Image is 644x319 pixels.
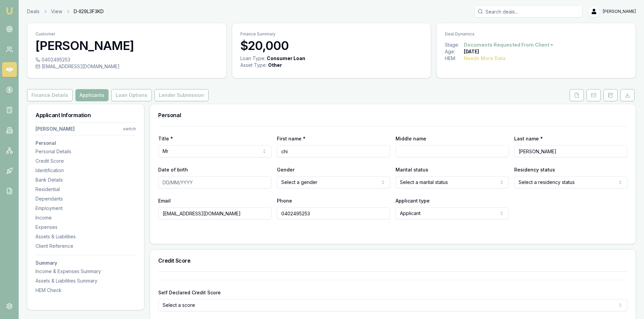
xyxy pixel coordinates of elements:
div: HEM Check [35,287,136,294]
a: Deals [27,8,40,15]
div: Expenses [35,224,136,231]
a: Lender Submission [153,89,210,101]
a: Finance Details [27,89,74,101]
div: [DATE] [464,48,479,55]
label: Date of birth [158,167,188,172]
div: Needs More Data [464,55,506,62]
div: Assets & Liabilities [35,233,136,240]
h3: Applicant Information [35,112,136,118]
div: Dependants [35,195,136,202]
span: D-II29L3F3KD [74,8,104,15]
div: Residential [35,186,136,193]
div: Personal Details [35,148,136,155]
div: Other [268,62,282,69]
label: Middle name [396,136,426,141]
div: [PERSON_NAME] [35,126,75,132]
label: Last name * [514,136,543,141]
a: Applicants [74,89,110,101]
a: View [51,8,62,15]
div: Asset Type : [240,62,267,69]
label: First name * [277,136,306,141]
div: Identification [35,167,136,174]
a: Loan Options [110,89,153,101]
div: Stage: [445,42,464,48]
div: [EMAIL_ADDRESS][DOMAIN_NAME] [35,63,218,70]
img: emu-icon-u.png [5,7,14,15]
h3: $20,000 [240,39,423,52]
label: Gender [277,167,294,172]
div: 0402495253 [35,56,218,63]
div: HEM: [445,55,464,62]
button: Lender Submission [154,89,209,101]
p: Customer [35,31,218,37]
div: switch [123,126,136,132]
label: Self Declared Credit Score [158,290,221,295]
div: Age: [445,48,464,55]
div: Consumer Loan [267,55,305,62]
button: Applicants [75,89,109,101]
label: Title * [158,136,173,141]
h3: Personal [158,112,627,118]
label: Marital status [396,167,428,172]
h3: Credit Score [158,258,627,263]
input: DD/MM/YYYY [158,176,271,188]
h3: [PERSON_NAME] [35,39,218,52]
div: Credit Score [35,158,136,164]
label: Residency status [514,167,555,172]
button: Finance Details [27,89,73,101]
label: Email [158,198,171,204]
label: Applicant type [396,198,430,204]
h3: Personal [35,141,136,145]
span: [PERSON_NAME] [603,9,636,14]
button: Loan Options [111,89,152,101]
p: Finance Summary [240,31,423,37]
div: Bank Details [35,177,136,183]
div: Assets & Liabilities Summary [35,277,136,284]
div: Loan Type: [240,55,265,62]
div: Employment [35,205,136,212]
div: Income & Expenses Summary [35,268,136,275]
button: Documents Requested From Client [464,42,554,48]
div: Income [35,214,136,221]
label: Phone [277,198,292,204]
nav: breadcrumb [27,8,104,15]
h3: Summary [35,261,136,265]
input: Search deals [474,5,582,18]
div: Client Reference [35,243,136,249]
p: Deal Dynamics [445,31,627,37]
input: 0431 234 567 [277,207,390,219]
